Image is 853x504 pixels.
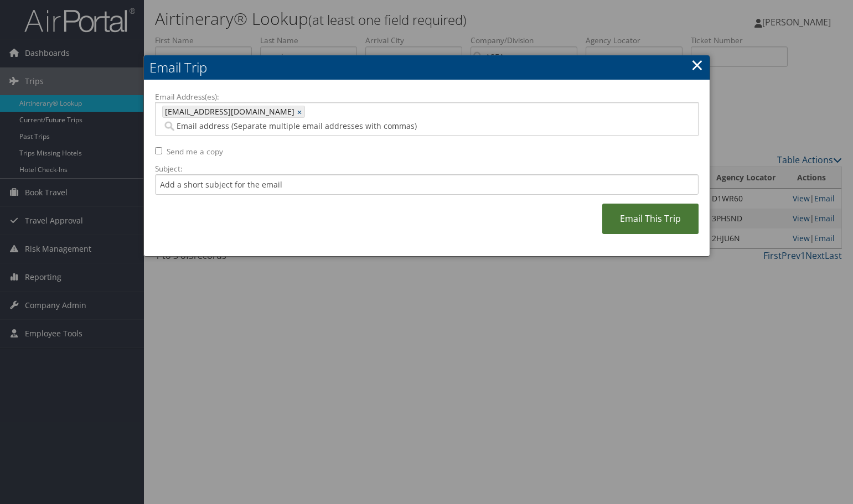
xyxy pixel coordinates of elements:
[162,121,585,132] input: Email address (Separate multiple email addresses with commas)
[602,204,699,234] a: Email This Trip
[155,91,699,102] label: Email Address(es):
[167,146,223,157] label: Send me a copy
[163,106,294,117] span: [EMAIL_ADDRESS][DOMAIN_NAME]
[155,174,699,195] input: Add a short subject for the email
[155,163,699,174] label: Subject:
[691,54,704,76] a: ×
[297,106,304,117] a: ×
[144,55,710,80] h2: Email Trip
